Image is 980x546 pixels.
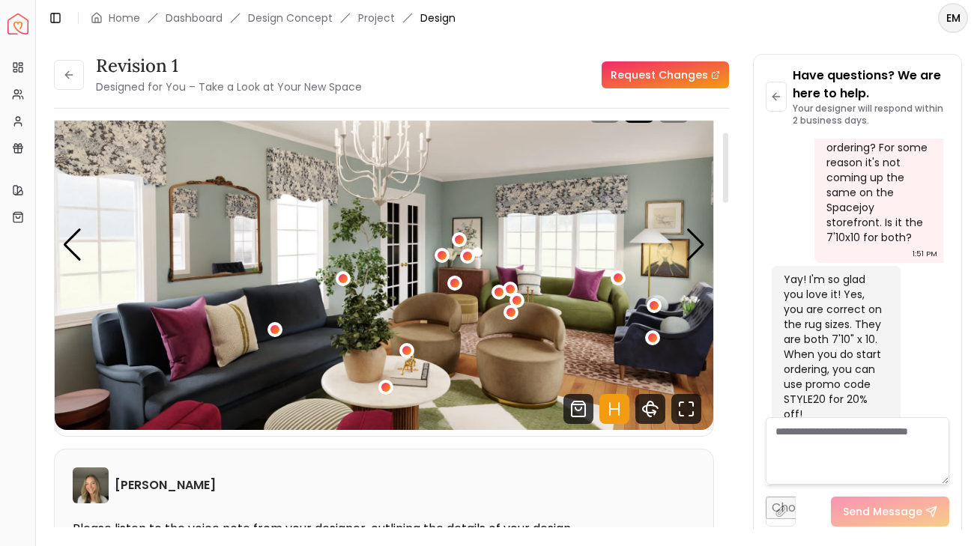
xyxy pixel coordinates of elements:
div: Next slide [686,228,706,261]
small: Designed for You – Take a Look at Your New Space [96,79,362,94]
div: Carousel [55,60,713,430]
div: 1:51 PM [913,246,937,261]
svg: Shop Products from this design [563,394,593,424]
img: Sarah Nelson [73,467,109,503]
a: Home [109,10,140,25]
a: Project [358,10,395,25]
p: Have questions? We are here to help. [793,67,949,103]
h3: Revision 1 [96,54,362,78]
svg: Hotspots Toggle [599,394,629,424]
p: Your designer will respond within 2 business days. [793,103,949,127]
a: Request Changes [602,61,729,88]
div: Can you please confirm which rug sizes we are ordering? For some reason it's not coming up the sa... [826,95,928,245]
a: Dashboard [166,10,223,25]
div: 1 / 6 [55,60,713,430]
nav: breadcrumb [91,10,456,25]
svg: 360 View [635,394,665,424]
img: Spacejoy Logo [7,13,28,34]
a: Spacejoy [7,13,28,34]
svg: Fullscreen [671,394,701,424]
li: Design Concept [248,10,333,25]
img: Design Render 1 [55,60,713,430]
div: Yay! I'm so glad you love it! Yes, you are correct on the rug sizes. They are both 7'10" x 10. Wh... [784,272,886,482]
div: Previous slide [62,228,82,261]
span: EM [940,4,967,31]
button: EM [938,3,968,33]
span: Design [420,10,456,25]
h6: [PERSON_NAME] [115,476,216,494]
p: Please listen to the voice note from your designer, outlining the details of your design. [73,521,695,536]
